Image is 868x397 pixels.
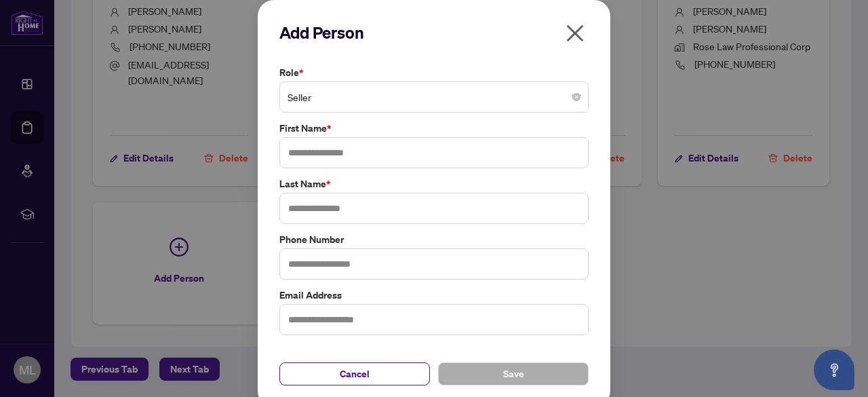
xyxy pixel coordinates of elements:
button: Save [438,362,589,385]
span: close [564,22,586,44]
label: Email Address [279,288,589,303]
label: First Name [279,121,589,136]
span: Seller [288,84,580,110]
label: Phone Number [279,232,589,247]
span: Cancel [340,363,370,385]
h2: Add Person [279,22,589,43]
span: close-circle [572,93,580,101]
label: Role [279,65,589,80]
label: Last Name [279,176,589,191]
button: Open asap [814,349,854,390]
button: Cancel [279,362,430,385]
